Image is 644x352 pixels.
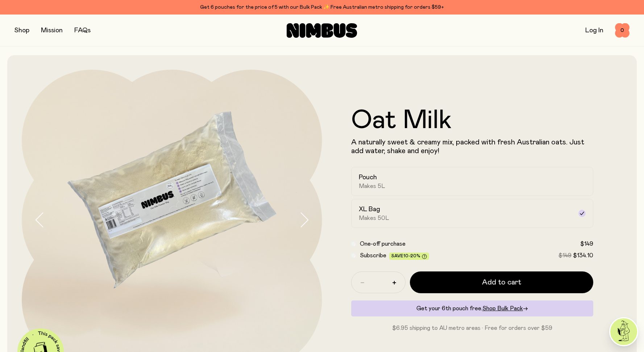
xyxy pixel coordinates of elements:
p: $6.95 shipping to AU metro areas · Free for orders over $59 [351,324,594,332]
span: Add to cart [482,277,521,287]
a: Log In [585,27,603,34]
div: Get your 6th pouch free. [351,300,594,316]
a: Mission [41,27,63,34]
span: Makes 50L [359,214,389,222]
span: Makes 5L [359,183,385,190]
span: 10-20% [403,254,420,258]
span: One-off purchase [360,241,406,247]
span: Save [391,254,427,259]
a: Shop Bulk Pack→ [482,306,528,311]
span: $134.10 [573,253,593,258]
h1: Oat Milk [351,107,594,134]
a: FAQs [74,27,91,34]
button: 0 [615,23,630,38]
button: Add to cart [410,271,594,293]
span: $149 [580,241,593,247]
img: agent [610,318,637,345]
h2: Pouch [359,173,377,182]
span: Shop Bulk Pack [482,306,523,311]
div: Get 6 pouches for the price of 5 with our Bulk Pack ✨ Free Australian metro shipping for orders $59+ [14,3,630,12]
h2: XL Bag [359,205,380,214]
span: $149 [558,253,572,258]
p: A naturally sweet & creamy mix, packed with fresh Australian oats. Just add water, shake and enjoy! [351,138,594,155]
span: Subscribe [360,253,386,258]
